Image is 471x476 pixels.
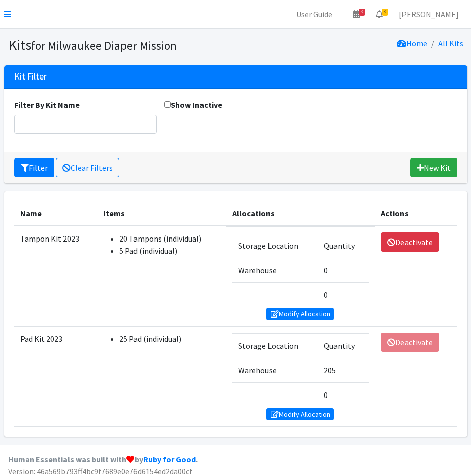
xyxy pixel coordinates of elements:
[31,38,177,53] small: for Milwaukee Diaper Mission
[232,358,318,382] td: Warehouse
[266,408,334,420] a: Modify Allocation
[8,36,232,54] h1: Kits
[14,327,97,427] td: Pad Kit 2023
[226,201,375,226] th: Allocations
[345,4,368,24] a: 3
[14,99,80,111] label: Filter By Kit Name
[318,333,369,358] td: Quantity
[56,158,119,177] a: Clear Filters
[97,201,226,226] th: Items
[8,454,198,464] strong: Human Essentials was built with by .
[318,258,369,282] td: 0
[375,201,457,226] th: Actions
[288,4,341,24] a: User Guide
[266,308,334,320] a: Modify Allocation
[164,99,222,111] label: Show Inactive
[232,258,318,282] td: Warehouse
[391,4,467,24] a: [PERSON_NAME]
[14,201,97,226] th: Name
[318,382,369,407] td: 0
[368,4,391,24] a: 8
[14,226,97,327] td: Tampon Kit 2023
[318,358,369,382] td: 205
[14,158,54,177] button: Filter
[381,232,439,252] a: Deactivate
[119,232,220,245] li: 20 Tampons (individual)
[397,38,427,48] a: Home
[359,9,365,16] span: 3
[164,101,171,108] input: Show Inactive
[438,38,463,48] a: All Kits
[232,233,318,258] td: Storage Location
[119,245,220,257] li: 5 Pad (individual)
[143,454,196,464] a: Ruby for Good
[232,333,318,358] td: Storage Location
[318,233,369,258] td: Quantity
[119,333,220,345] li: 25 Pad (individual)
[382,9,388,16] span: 8
[14,71,47,82] h3: Kit Filter
[318,282,369,307] td: 0
[410,158,457,177] a: New Kit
